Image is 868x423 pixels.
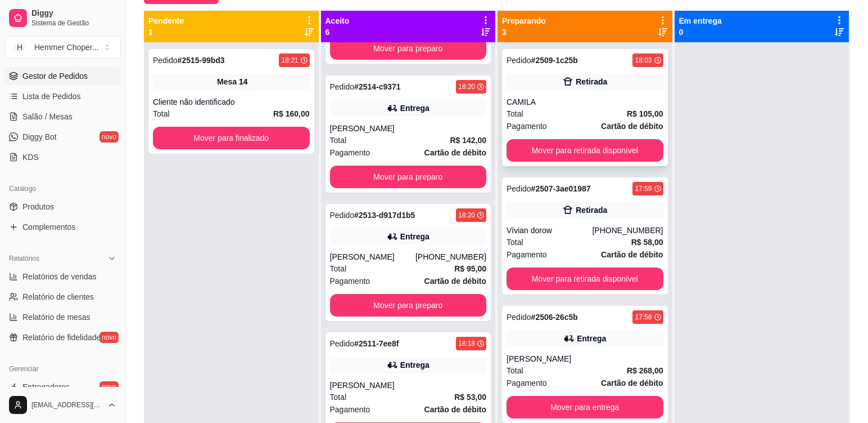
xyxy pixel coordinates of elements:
button: Mover para retirada disponível [507,139,663,162]
div: 18:18 [458,339,475,348]
strong: # 2515-99bd3 [178,56,225,65]
div: Catálogo [4,180,121,198]
p: Aceito [325,15,350,26]
div: [PERSON_NAME] [507,353,663,364]
div: [PHONE_NUMBER] [592,225,663,236]
a: Lista de Pedidos [4,87,121,105]
strong: # 2511-7ee8f [354,339,399,348]
p: 1 [148,26,184,38]
div: Hemmer Choper ... [34,42,98,53]
strong: # 2507-3ae01987 [531,184,591,193]
div: Entrega [400,231,430,242]
strong: R$ 95,00 [454,264,486,273]
div: Cliente não identificado [153,96,310,108]
span: Entregadores [22,381,70,393]
div: Entrega [400,103,430,114]
div: 14 [239,76,248,87]
div: CAMILA [507,96,663,108]
button: Mover para preparo [330,166,487,188]
span: Lista de Pedidos [22,91,81,102]
button: Mover para entrega [507,396,663,418]
div: Vívian dorow [507,225,592,236]
button: Mover para retirada disponível [507,268,663,290]
a: Diggy Botnovo [4,128,121,146]
a: Gestor de Pedidos [4,67,121,85]
div: Entrega [577,333,606,344]
div: [PERSON_NAME] [330,251,415,262]
a: Salão / Mesas [4,108,121,126]
div: Retirada [576,76,607,87]
span: Pedido [507,56,531,65]
div: 17:58 [635,313,652,322]
span: [EMAIL_ADDRESS][DOMAIN_NAME] [31,400,103,409]
span: Complementos [22,221,75,233]
strong: R$ 268,00 [627,366,663,375]
p: Preparando [502,15,546,26]
span: Relatório de clientes [22,291,94,302]
span: Mesa [217,76,237,87]
span: Salão / Mesas [22,111,73,122]
p: 0 [679,26,722,38]
strong: # 2514-c9371 [354,82,401,91]
a: Relatório de mesas [4,308,121,326]
a: Relatórios de vendas [4,268,121,286]
a: DiggySistema de Gestão [4,5,121,32]
span: Pedido [507,184,531,193]
strong: R$ 160,00 [273,109,310,118]
a: Relatório de clientes [4,288,121,306]
span: Pagamento [330,146,370,159]
span: Total [330,391,347,403]
a: KDS [4,148,121,166]
span: Pedido [153,56,178,65]
span: Total [153,108,170,120]
strong: # 2506-26c5b [531,313,578,322]
span: Pagamento [507,377,547,389]
strong: Cartão de débito [424,405,486,414]
button: Mover para finalizado [153,127,310,149]
a: Relatório de fidelidadenovo [4,328,121,346]
span: Relatórios de vendas [22,271,97,282]
span: Pagamento [330,275,370,287]
span: Gestor de Pedidos [22,70,88,82]
div: 18:03 [635,56,652,65]
p: 3 [502,26,546,38]
a: Entregadoresnovo [4,378,121,396]
div: [PHONE_NUMBER] [415,251,486,262]
p: Pendente [148,15,184,26]
div: 18:20 [458,211,475,220]
button: [EMAIL_ADDRESS][DOMAIN_NAME] [4,391,121,418]
a: Complementos [4,218,121,236]
span: Produtos [22,201,54,212]
p: 6 [325,26,350,38]
button: Select a team [4,36,121,59]
strong: Cartão de débito [601,250,663,259]
strong: R$ 142,00 [450,136,486,145]
span: H [14,42,25,53]
strong: R$ 53,00 [454,393,486,402]
div: Entrega [400,359,430,371]
span: Diggy [31,8,116,19]
span: Total [507,108,523,120]
button: Mover para preparo [330,37,487,60]
div: 18:21 [281,56,298,65]
div: [PERSON_NAME] [330,123,487,134]
span: Pagamento [507,120,547,132]
span: Pedido [330,339,355,348]
span: Pagamento [330,403,370,416]
div: Gerenciar [4,360,121,378]
strong: R$ 58,00 [631,238,663,247]
div: Retirada [576,204,607,216]
span: Relatórios [9,254,39,263]
button: Mover para preparo [330,294,487,317]
div: [PERSON_NAME] [330,380,487,391]
a: Produtos [4,198,121,216]
span: Diggy Bot [22,131,57,143]
strong: # 2513-d917d1b5 [354,211,415,220]
span: KDS [22,152,39,163]
strong: Cartão de débito [601,122,663,131]
div: 18:20 [458,82,475,91]
span: Total [507,236,523,248]
span: Total [507,364,523,377]
span: Pagamento [507,248,547,261]
span: Sistema de Gestão [31,19,116,28]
